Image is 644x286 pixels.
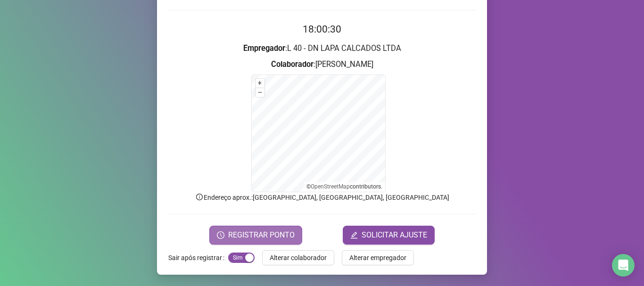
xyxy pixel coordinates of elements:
button: REGISTRAR PONTO [209,226,302,245]
span: info-circle [195,193,204,201]
span: edit [350,231,358,239]
p: Endereço aprox. : [GEOGRAPHIC_DATA], [GEOGRAPHIC_DATA], [GEOGRAPHIC_DATA] [168,192,476,203]
h3: : [PERSON_NAME] [168,58,476,71]
span: REGISTRAR PONTO [228,229,295,241]
button: Alterar empregador [342,250,414,265]
time: 18:00:30 [303,24,341,35]
button: + [256,79,264,88]
button: Alterar colaborador [262,250,334,265]
strong: Empregador [243,44,285,53]
a: OpenStreetMap [311,183,350,190]
button: editSOLICITAR AJUSTE [343,226,435,245]
h3: : L 40 - DN LAPA CALCADOS LTDA [168,42,476,55]
span: Alterar colaborador [270,253,327,263]
span: Alterar empregador [349,253,406,263]
div: Open Intercom Messenger [612,254,635,277]
li: © contributors. [306,183,382,190]
span: SOLICITAR AJUSTE [362,229,427,241]
label: Sair após registrar [168,250,228,265]
button: – [256,88,264,97]
span: clock-circle [217,231,224,239]
strong: Colaborador [271,60,314,69]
